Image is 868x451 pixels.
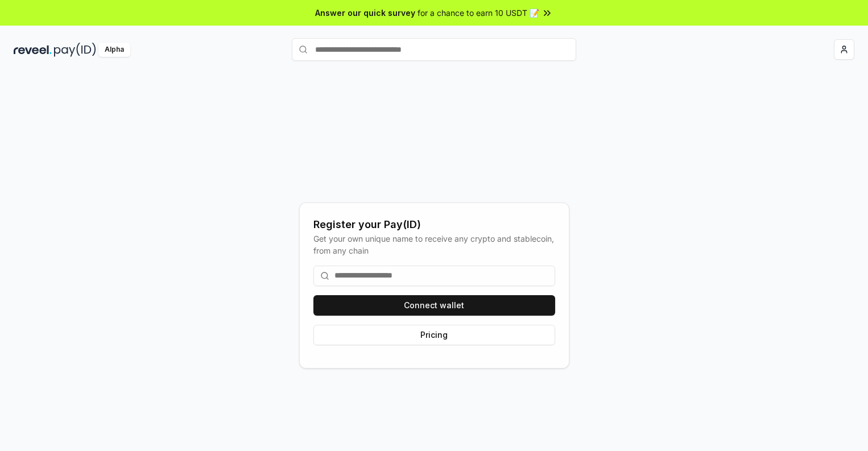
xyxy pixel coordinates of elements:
img: reveel_dark [14,43,52,57]
div: Get your own unique name to receive any crypto and stablecoin, from any chain [313,233,555,256]
img: pay_id [54,43,96,57]
span: Answer our quick survey [315,7,415,19]
button: Pricing [313,325,555,345]
span: for a chance to earn 10 USDT 📝 [418,7,539,19]
div: Register your Pay(ID) [313,217,555,233]
div: Alpha [98,43,130,57]
button: Connect wallet [313,295,555,316]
